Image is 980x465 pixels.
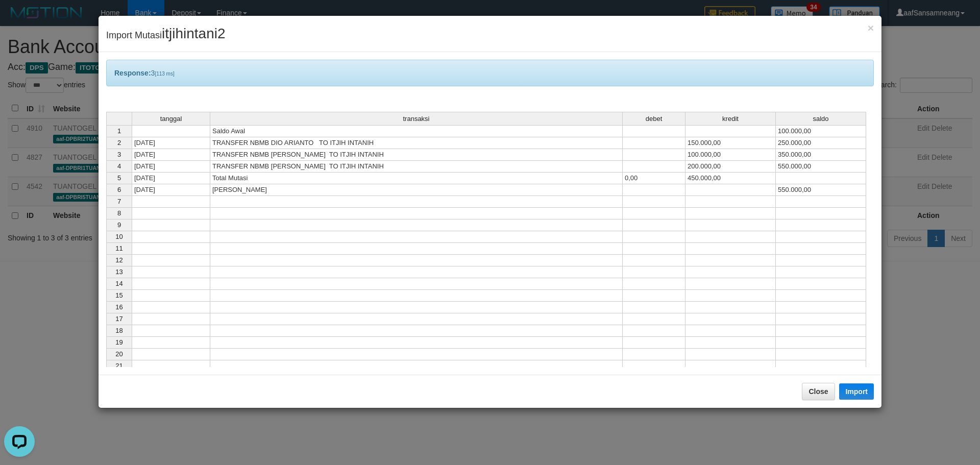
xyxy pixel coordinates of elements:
b: Response: [114,69,151,77]
span: 5 [117,174,121,182]
span: 13 [115,268,122,276]
td: 100.000,00 [776,125,866,137]
span: itjihintani2 [162,26,226,41]
td: 100.000,00 [685,149,776,161]
span: kredit [722,115,739,123]
span: × [868,22,874,34]
span: [113 ms] [155,71,174,77]
span: 16 [115,303,122,311]
span: 12 [115,256,122,264]
td: TRANSFER NBMB [PERSON_NAME] TO ITJIH INTANIH [210,149,623,161]
span: 11 [115,244,122,252]
span: 4 [117,162,121,170]
td: TRANSFER NBMB [PERSON_NAME] TO ITJIH INTANIH [210,161,623,173]
td: 150.000,00 [685,137,776,149]
span: 7 [117,198,121,205]
button: Close [802,383,835,400]
button: Close [868,22,874,33]
td: [DATE] [132,137,210,149]
span: 17 [115,315,122,323]
td: Saldo Awal [210,125,623,137]
td: [DATE] [132,149,210,161]
td: 550.000,00 [776,161,866,173]
div: 3 [106,60,874,86]
td: Total Mutasi [210,173,623,184]
td: 200.000,00 [685,161,776,173]
td: 450.000,00 [685,173,776,184]
span: 15 [115,291,122,299]
span: 20 [115,350,122,358]
td: [DATE] [132,161,210,173]
span: 19 [115,338,122,346]
span: 21 [115,362,122,370]
td: [DATE] [132,184,210,196]
button: Open LiveChat chat widget [4,4,35,35]
span: 14 [115,280,122,287]
td: TRANSFER NBMB DIO ARIANTO TO ITJIH INTANIH [210,137,623,149]
span: debet [646,115,663,123]
td: [DATE] [132,173,210,184]
span: 18 [115,327,122,334]
button: Import [839,383,874,400]
span: transaksi [403,115,429,123]
span: 3 [117,151,121,158]
span: Import Mutasi [106,30,226,40]
span: 8 [117,209,121,217]
td: 0,00 [623,173,685,184]
span: 9 [117,221,121,229]
span: 1 [117,127,121,135]
span: saldo [813,115,828,123]
span: 6 [117,186,121,193]
th: Select whole grid [106,112,132,125]
td: 350.000,00 [776,149,866,161]
td: [PERSON_NAME] [210,184,623,196]
td: 550.000,00 [776,184,866,196]
span: 10 [115,233,122,240]
span: tanggal [160,115,182,123]
td: 250.000,00 [776,137,866,149]
span: 2 [117,139,121,146]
